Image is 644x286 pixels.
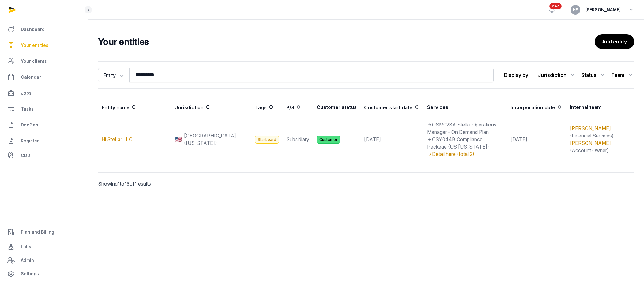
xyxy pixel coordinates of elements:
[102,136,133,142] a: Hi Stellar LLC
[5,225,83,239] a: Plan and Billing
[585,6,621,13] span: [PERSON_NAME]
[549,3,562,9] span: 247
[283,99,313,116] th: P/S
[570,125,631,139] div: (Financial Services)
[424,99,507,116] th: Services
[360,116,424,163] td: [DATE]
[427,136,489,150] span: CSY044B Compliance Package (US [US_STATE])
[570,139,631,154] div: (Account Owner)
[21,42,48,49] span: Your entities
[21,152,30,159] span: CDD
[5,254,83,266] a: Admin
[184,132,248,147] span: [GEOGRAPHIC_DATA] ([US_STATE])
[595,34,634,49] a: Add entity
[5,118,83,132] a: DocGen
[21,243,31,250] span: Labs
[5,266,83,281] a: Settings
[98,99,171,116] th: Entity name
[251,99,283,116] th: Tags
[5,70,83,85] a: Calendar
[566,99,634,116] th: Internal team
[21,137,39,145] span: Register
[21,228,54,236] span: Plan and Billing
[571,5,580,15] button: HF
[5,86,83,100] a: Jobs
[581,70,606,80] div: Status
[427,122,496,135] span: OSM028A Stellar Operations Manager - On Demand Plan
[5,102,83,116] a: Tasks
[360,99,424,116] th: Customer start date
[21,121,38,129] span: DocGen
[427,150,503,158] div: Detail here (total 2)
[317,136,340,144] span: Customer
[124,181,130,187] span: 15
[98,36,595,47] h2: Your entities
[118,181,120,187] span: 1
[507,116,566,163] td: [DATE]
[21,73,41,81] span: Calendar
[98,68,129,82] button: Entity
[255,136,279,144] span: Starboard
[134,181,137,187] span: 1
[98,173,225,195] p: Showing to of results
[5,149,83,162] a: CDD
[5,134,83,148] a: Register
[570,125,611,131] a: [PERSON_NAME]
[573,8,578,12] span: HF
[5,38,83,53] a: Your entities
[5,239,83,254] a: Labs
[5,22,83,37] a: Dashboard
[283,116,313,163] td: Subsidiary
[21,105,34,113] span: Tasks
[507,99,566,116] th: Incorporation date
[21,270,39,277] span: Settings
[5,54,83,69] a: Your clients
[570,140,611,146] a: [PERSON_NAME]
[21,26,45,33] span: Dashboard
[171,99,251,116] th: Jurisdiction
[504,70,528,80] p: Display by
[21,58,47,65] span: Your clients
[313,99,360,116] th: Customer status
[21,257,34,264] span: Admin
[21,89,32,97] span: Jobs
[611,70,634,80] div: Team
[538,70,576,80] div: Jurisdiction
